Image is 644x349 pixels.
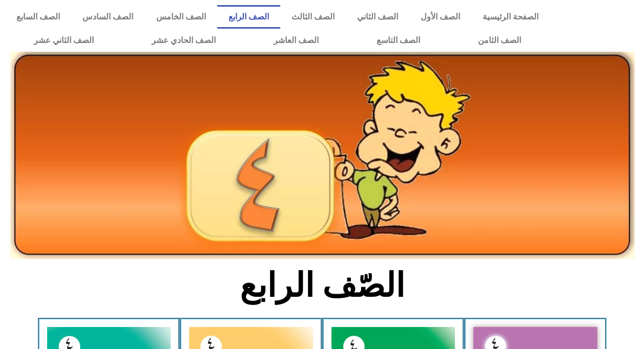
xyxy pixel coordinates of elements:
[5,5,71,29] a: الصف السابع
[346,5,409,29] a: الصف الثاني
[471,5,550,29] a: الصفحة الرئيسية
[71,5,144,29] a: الصف السادس
[245,29,348,52] a: الصف العاشر
[123,29,245,52] a: الصف الحادي عشر
[409,5,471,29] a: الصف الأول
[280,5,346,29] a: الصف الثالث
[449,29,550,52] a: الصف الثامن
[5,29,123,52] a: الصف الثاني عشر
[153,266,491,306] h2: الصّف الرابع
[217,5,280,29] a: الصف الرابع
[144,5,217,29] a: الصف الخامس
[348,29,449,52] a: الصف التاسع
